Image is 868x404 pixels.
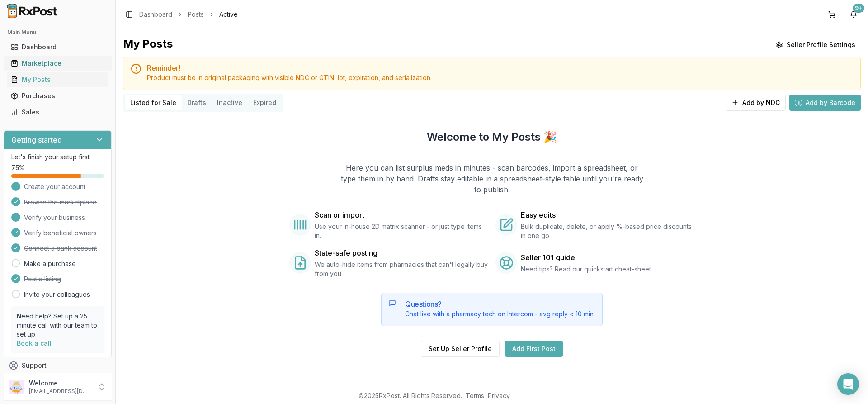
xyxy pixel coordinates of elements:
[9,380,24,394] img: User avatar
[24,290,90,299] a: Invite your colleagues
[421,341,500,357] button: Set Up Seller Profile
[315,260,488,278] span: We auto-hide items from pharmacies that can't legally buy from you.
[29,379,92,388] p: Welcome
[29,388,92,395] p: [EMAIL_ADDRESS][DOMAIN_NAME]
[7,29,108,36] h2: Main Menu
[11,91,104,100] div: Purchases
[521,252,575,263] a: Seller 101 guide
[789,95,861,111] button: Add by Barcode
[846,7,861,22] button: 9+
[24,244,97,253] span: Connect a bank account
[24,182,85,191] span: Create your account
[4,357,112,374] button: Support
[315,247,377,258] span: State-safe posting
[11,59,104,68] div: Marketplace
[248,95,282,110] button: Expired
[505,341,563,357] a: Add First Post
[212,95,248,110] button: Inactive
[405,300,595,308] h5: Questions?
[24,213,85,222] span: Verify your business
[188,10,204,19] a: Posts
[139,10,172,19] a: Dashboard
[24,275,61,284] span: Post a listing
[315,209,364,220] span: Scan or import
[726,95,786,111] button: Add by NDC
[7,104,108,120] a: Sales
[4,89,112,103] button: Purchases
[11,75,104,84] div: My Posts
[521,209,556,220] span: Easy edits
[11,43,104,52] div: Dashboard
[11,134,62,145] h3: Getting started
[4,40,112,54] button: Dashboard
[340,162,644,195] p: Here you can list surplus meds in minutes - scan barcodes, import a spreadsheet, or type them in ...
[837,373,859,395] div: Open Intercom Messenger
[7,88,108,104] a: Purchases
[219,10,238,19] span: Active
[17,312,99,339] p: Need help? Set up a 25 minute call with our team to set up.
[521,222,694,240] span: Bulk duplicate, delete, or apply %-based price discounts in one go.
[488,392,510,399] a: Privacy
[7,39,108,55] a: Dashboard
[315,222,488,240] span: Use your in-house 2D matrix scanner - or just type items in.
[24,198,97,207] span: Browse the marketplace
[147,73,853,82] div: Product must be in original packaging with visible NDC or GTIN, lot, expiration, and serialization.
[466,392,484,399] a: Terms
[123,37,173,53] div: My Posts
[11,108,104,117] div: Sales
[24,259,76,268] a: Make a purchase
[125,95,182,110] button: Listed for Sale
[182,95,212,110] button: Drafts
[4,105,112,119] button: Sales
[4,72,112,87] button: My Posts
[7,71,108,88] a: My Posts
[139,10,238,19] nav: breadcrumb
[11,163,25,172] span: 75 %
[147,64,853,71] h5: Reminder!
[11,152,104,162] p: Let's finish your setup first!
[7,55,108,71] a: Marketplace
[427,130,557,144] h2: Welcome to My Posts 🎉
[521,265,652,274] span: Need tips? Read our quickstart cheat-sheet.
[24,228,97,238] span: Verify beneficial owners
[853,4,864,13] div: 9+
[4,56,112,71] button: Marketplace
[405,309,595,318] div: Chat live with a pharmacy tech on Intercom - avg reply < 10 min.
[17,339,52,347] a: Book a call
[770,37,861,53] button: Seller Profile Settings
[4,4,61,18] img: RxPost Logo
